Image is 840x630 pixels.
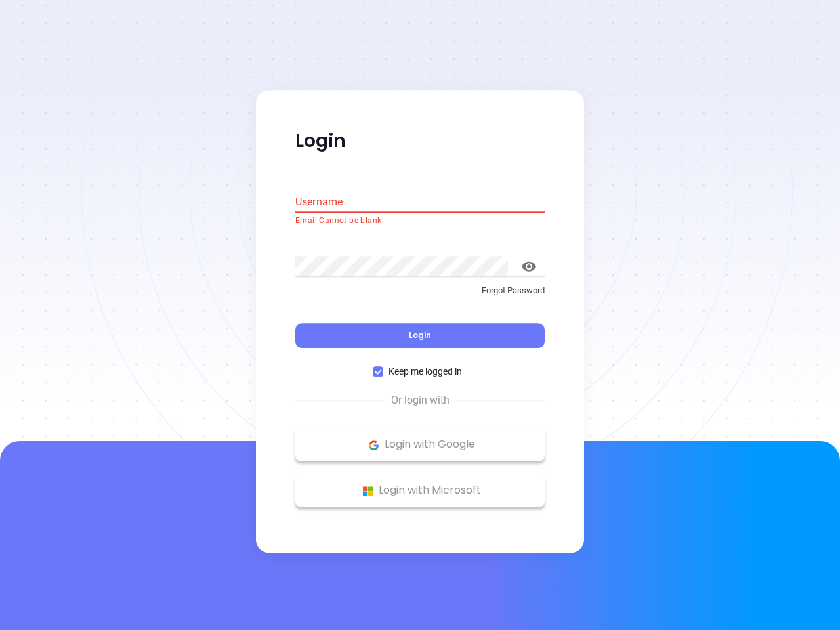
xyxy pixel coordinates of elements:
p: Email Cannot be blank [295,215,545,228]
p: Login with Microsoft [302,481,538,501]
p: Login [295,129,545,153]
button: Microsoft Logo Login with Microsoft [295,474,545,507]
a: Forgot Password [295,284,545,308]
p: Login with Google [302,435,538,455]
button: Login [295,324,545,348]
span: Keep me logged in [383,365,467,379]
img: Google Logo [366,437,382,453]
span: Login [409,330,431,341]
p: Forgot Password [295,284,545,297]
button: Google Logo Login with Google [295,429,545,461]
button: toggle password visibility [513,251,545,282]
img: Microsoft Logo [360,483,376,499]
span: Or login with [385,393,456,409]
